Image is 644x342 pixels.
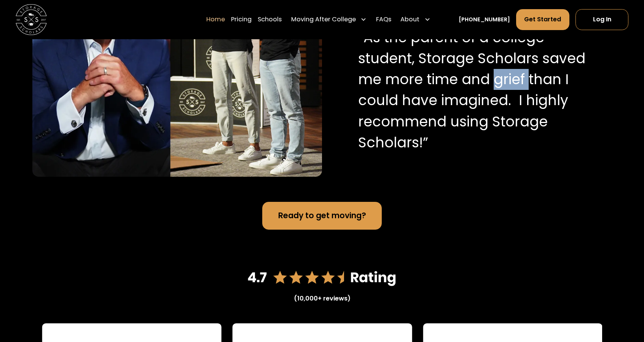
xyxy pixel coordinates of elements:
a: Ready to get moving? [262,202,382,230]
a: Get Started [516,9,569,30]
p: “As the parent of a college student, Storage Scholars saved me more time and grief than I could h... [358,27,588,153]
a: Log In [575,9,628,30]
img: 4.7 star rating on Google reviews. [247,267,397,288]
div: Moving After College [288,8,370,30]
a: FAQs [376,8,391,30]
a: Home [206,8,225,30]
div: About [397,8,434,30]
div: About [400,15,419,24]
a: Pricing [231,8,252,30]
a: [PHONE_NUMBER] [459,15,510,23]
div: Moving After College [291,15,356,24]
img: Storage Scholars main logo [16,4,47,35]
a: Schools [258,8,282,30]
div: Ready to get moving? [278,210,366,222]
div: (10,000+ reviews) [294,294,351,304]
a: home [16,4,47,35]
